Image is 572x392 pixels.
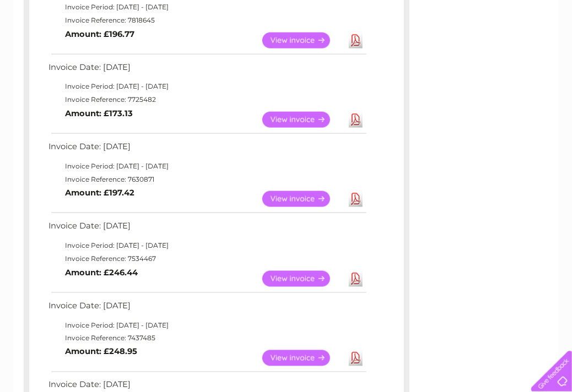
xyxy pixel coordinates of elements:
[536,47,562,55] a: Log out
[262,350,343,366] a: View
[65,29,134,39] b: Amount: £196.77
[476,47,492,55] a: Blog
[349,271,363,287] a: Download
[46,1,368,14] td: Invoice Period: [DATE] - [DATE]
[262,191,343,207] a: View
[406,47,430,55] a: Energy
[436,47,470,55] a: Telecoms
[46,219,368,239] td: Invoice Date: [DATE]
[65,188,134,198] b: Amount: £197.42
[46,139,368,160] td: Invoice Date: [DATE]
[378,47,399,55] a: Water
[46,252,368,265] td: Invoice Reference: 7534467
[65,268,138,277] b: Amount: £246.44
[46,60,368,80] td: Invoice Date: [DATE]
[262,112,343,128] a: View
[262,271,343,287] a: View
[46,173,368,186] td: Invoice Reference: 7630871
[46,93,368,106] td: Invoice Reference: 7725482
[349,32,363,48] a: Download
[26,6,547,53] div: Clear Business is a trading name of Verastar Limited (registered in [GEOGRAPHIC_DATA] No. 3667643...
[349,191,363,207] a: Download
[46,14,368,27] td: Invoice Reference: 7818645
[349,350,363,366] a: Download
[46,80,368,93] td: Invoice Period: [DATE] - [DATE]
[364,6,440,19] a: 0333 014 3131
[349,112,363,128] a: Download
[46,298,368,319] td: Invoice Date: [DATE]
[20,29,76,62] img: logo.png
[46,239,368,252] td: Invoice Period: [DATE] - [DATE]
[65,347,137,357] b: Amount: £248.95
[499,47,526,55] a: Contact
[46,332,368,345] td: Invoice Reference: 7437485
[65,108,133,118] b: Amount: £173.13
[46,160,368,173] td: Invoice Period: [DATE] - [DATE]
[46,319,368,332] td: Invoice Period: [DATE] - [DATE]
[262,32,343,48] a: View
